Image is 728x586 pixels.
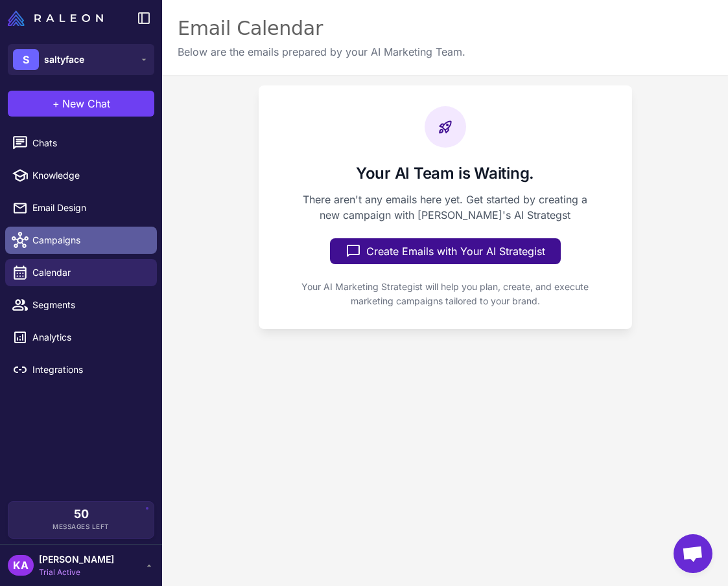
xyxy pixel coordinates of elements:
span: + [53,96,60,111]
span: [PERSON_NAME] [39,552,114,567]
span: Campaigns [32,233,147,247]
a: Open chat [674,534,712,573]
div: Email Calendar [178,16,465,41]
span: saltyface [44,52,84,67]
a: Calendar [5,259,157,286]
a: Segments [5,291,157,319]
span: Trial Active [39,567,114,578]
span: Messages Left [53,522,110,532]
p: Below are the emails prepared by your AI Marketing Team. [178,44,465,60]
a: Email Design [5,194,157,221]
button: Ssaltyface [8,44,154,75]
span: New Chat [62,96,110,111]
p: There aren't any emails here yet. Get started by creating a new campaign with [PERSON_NAME]'s AI ... [300,192,591,223]
span: Segments [32,298,147,312]
a: Analytics [5,324,157,351]
a: Integrations [5,356,157,383]
a: Campaigns [5,227,157,254]
button: +New Chat [8,91,154,117]
a: Chats [5,130,157,157]
div: KA [8,555,34,576]
a: Raleon Logo [8,10,108,26]
span: Email Design [32,201,147,215]
span: Analytics [32,330,147,344]
span: Chats [32,136,147,150]
h2: Your AI Team is Waiting. [300,163,591,184]
span: Knowledge [32,168,147,183]
span: 50 [74,508,89,520]
a: Knowledge [5,162,157,189]
img: Raleon Logo [8,10,103,26]
p: Your AI Marketing Strategist will help you plan, create, and execute marketing campaigns tailored... [279,280,611,308]
div: S [13,49,39,70]
span: Calendar [32,265,147,280]
button: Create Emails with Your AI Strategist [330,238,561,264]
span: Integrations [32,363,147,377]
